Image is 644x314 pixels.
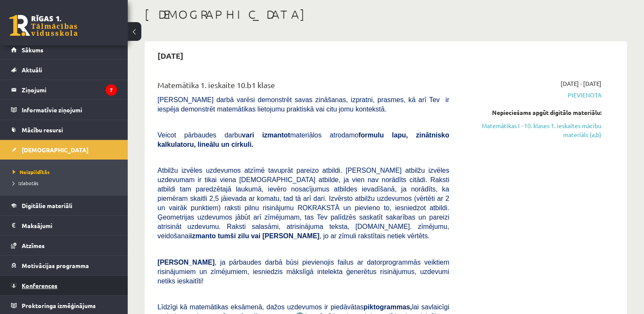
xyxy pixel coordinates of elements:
[13,168,119,176] a: Neizpildītās
[22,302,96,309] span: Proktoringa izmēģinājums
[157,79,449,95] div: Matemātika 1. ieskaite 10.b1 klase
[22,66,42,74] span: Aktuāli
[11,140,117,160] a: [DEMOGRAPHIC_DATA]
[11,216,117,235] a: Maksājumi
[145,7,627,22] h1: [DEMOGRAPHIC_DATA]
[11,256,117,275] a: Motivācijas programma
[190,232,216,240] b: izmanto
[157,259,215,266] span: [PERSON_NAME]
[157,131,449,148] span: Veicot pārbaudes darbu materiālos atrodamo
[462,91,601,100] span: Pievienota
[11,196,117,215] a: Digitālie materiāli
[106,84,117,96] i: 7
[22,146,89,154] span: [DEMOGRAPHIC_DATA]
[462,121,601,139] a: Matemātikas I - 10. klases 1. ieskaites mācību materiāls (a,b)
[157,96,449,113] span: [PERSON_NAME] darbā varēsi demonstrēt savas zināšanas, izpratni, prasmes, kā arī Tev ir iespēja d...
[22,46,43,54] span: Sākums
[364,303,412,311] b: piktogrammas,
[11,60,117,80] a: Aktuāli
[462,108,601,117] div: Nepieciešams apgūt digitālo materiālu:
[157,259,449,285] span: , ja pārbaudes darbā būsi pievienojis failus ar datorprogrammās veiktiem risinājumiem un zīmējumi...
[22,262,89,269] span: Motivācijas programma
[9,15,77,36] a: Rīgas 1. Tālmācības vidusskola
[13,168,50,175] span: Neizpildītās
[157,131,449,148] b: formulu lapu, zinātnisko kalkulatoru, lineālu un cirkuli.
[22,242,45,249] span: Atzīmes
[149,46,192,66] h2: [DATE]
[11,40,117,60] a: Sākums
[22,100,117,120] legend: Informatīvie ziņojumi
[13,180,38,186] span: Izlabotās
[218,232,319,240] b: tumši zilu vai [PERSON_NAME]
[22,80,117,100] legend: Ziņojumi
[561,79,601,88] span: [DATE] - [DATE]
[11,80,117,100] a: Ziņojumi7
[22,282,57,289] span: Konferences
[157,167,449,240] span: Atbilžu izvēles uzdevumos atzīmē tavuprāt pareizo atbildi. [PERSON_NAME] atbilžu izvēles uzdevuma...
[13,179,119,187] a: Izlabotās
[11,236,117,255] a: Atzīmes
[22,216,117,235] legend: Maksājumi
[11,276,117,295] a: Konferences
[11,100,117,120] a: Informatīvie ziņojumi
[11,120,117,140] a: Mācību resursi
[242,131,290,139] b: vari izmantot
[22,202,72,209] span: Digitālie materiāli
[22,126,63,134] span: Mācību resursi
